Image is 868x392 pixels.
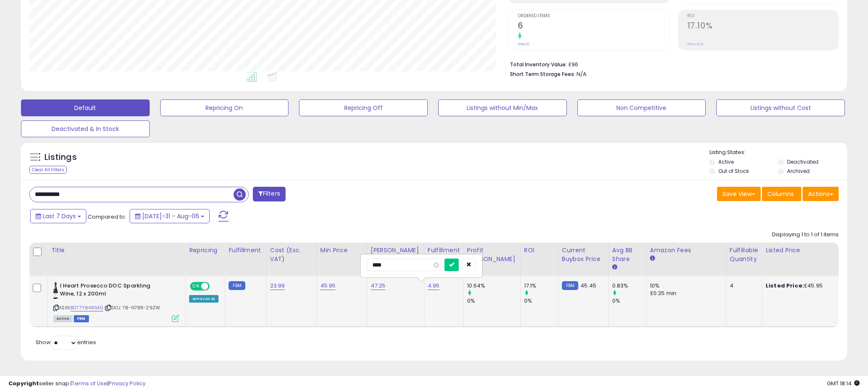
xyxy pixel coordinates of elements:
[524,282,558,290] div: 17.1%
[803,187,839,201] button: Actions
[189,295,218,303] div: Amazon AI
[687,14,838,18] span: ROI
[718,158,734,165] label: Active
[428,282,440,290] a: 4.95
[191,283,201,290] span: ON
[428,246,460,264] div: Fulfillment Cost
[612,246,643,264] div: Avg BB Share
[827,379,860,387] span: 2025-08-14 18:14 GMT
[60,282,162,300] b: I Heart Prosecco DOC Sparkling Wine, 12 x 200ml
[53,315,73,322] span: All listings currently available for purchase on Amazon
[524,297,558,305] div: 0%
[510,59,832,69] li: £96
[730,246,759,264] div: Fulfillable Quantity
[320,282,336,290] a: 45.95
[270,246,313,264] div: Cost (Exc. VAT)
[53,282,179,321] div: ASIN:
[562,246,605,264] div: Current Buybox Price
[438,99,567,116] button: Listings without Min/Max
[709,149,847,157] p: Listing States:
[160,99,289,116] button: Repricing On
[70,304,103,311] a: B077Y84WMG
[766,282,835,290] div: £45.95
[650,290,720,297] div: £0.25 min
[299,99,428,116] button: Repricing Off
[21,120,150,137] button: Deactivated & In Stock
[687,21,838,32] h2: 17.10%
[510,71,575,78] b: Short Term Storage Fees:
[650,246,722,255] div: Amazon Fees
[371,282,386,290] a: 47.25
[577,99,706,116] button: Non Competitive
[510,61,567,68] b: Total Inventory Value:
[208,283,222,290] span: OFF
[467,297,520,305] div: 0%
[51,246,182,255] div: Title
[371,246,421,255] div: [PERSON_NAME]
[716,99,845,116] button: Listings without Cost
[518,14,669,18] span: Ordered Items
[718,167,749,175] label: Out of Stock
[562,281,578,290] small: FBM
[229,281,245,290] small: FBM
[717,187,761,201] button: Save View
[229,246,262,255] div: Fulfillment
[21,99,150,116] button: Default
[109,379,146,387] a: Privacy Policy
[518,21,669,32] h2: 6
[612,282,646,290] div: 0.83%
[74,315,89,322] span: FBM
[772,231,839,239] div: Displaying 1 to 1 of 1 items
[88,213,126,221] span: Compared to:
[43,212,76,220] span: Last 7 Days
[687,42,704,47] small: Prev: N/A
[767,190,794,198] span: Columns
[36,338,96,346] span: Show: entries
[130,209,210,223] button: [DATE]-31 - Aug-06
[253,187,286,201] button: Filters
[104,304,160,311] span: | SKU: 78-N78R-Z9ZW
[30,209,86,223] button: Last 7 Days
[766,246,838,255] div: Listed Price
[787,167,810,175] label: Archived
[518,42,530,47] small: Prev: 0
[650,255,655,262] small: Amazon Fees.
[467,246,517,264] div: Profit [PERSON_NAME]
[53,282,58,299] img: 312S-OUe69L._SL40_.jpg
[467,282,520,290] div: 10.64%
[612,264,617,271] small: Avg BB Share.
[612,297,646,305] div: 0%
[524,246,555,255] div: ROI
[577,70,587,78] span: N/A
[189,246,221,255] div: Repricing
[762,187,801,201] button: Columns
[320,246,364,255] div: Min Price
[8,380,146,388] div: seller snap | |
[650,282,720,290] div: 10%
[580,282,596,290] span: 45.45
[44,152,77,163] h5: Listings
[8,379,39,387] strong: Copyright
[142,212,199,220] span: [DATE]-31 - Aug-06
[730,282,756,290] div: 4
[72,379,107,387] a: Terms of Use
[270,282,285,290] a: 23.99
[29,166,67,174] div: Clear All Filters
[766,282,804,290] b: Listed Price:
[787,158,819,165] label: Deactivated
